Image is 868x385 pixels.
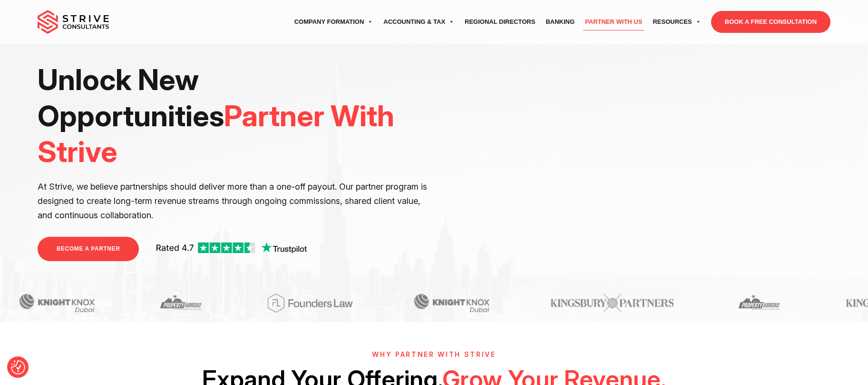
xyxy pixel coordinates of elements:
[38,98,394,170] span: Partner With Strive
[38,237,139,261] a: BECOME A PARTNER
[289,9,379,35] a: Company Formation
[459,9,540,35] a: Regional Directors
[378,9,459,35] a: Accounting & Tax
[11,360,25,375] img: Revisit consent button
[38,180,427,223] p: At Strive, we believe partnerships should deliver more than a one-off payout. Our partner program...
[711,11,830,33] a: BOOK A FREE CONSULTATION
[647,9,706,35] a: Resources
[11,360,25,375] button: Consent Preferences
[38,10,109,34] img: main-logo.svg
[38,62,427,170] h1: Unlock New Opportunities
[441,62,831,281] iframe: <br />
[580,9,647,35] a: Partner with Us
[540,9,580,35] a: Banking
